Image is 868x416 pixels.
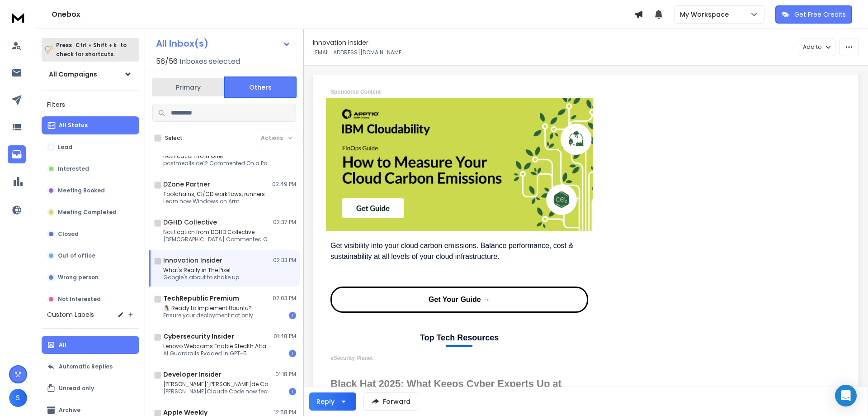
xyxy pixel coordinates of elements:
p: Unread only [59,385,94,392]
span: Ctrl + Shift + k [74,40,118,50]
p: 01:48 PM [274,333,296,340]
button: Unread only [42,379,139,397]
span: Top Tech Resources [420,333,499,342]
label: Select [165,134,183,142]
button: Get Free Credits [775,5,852,24]
img: logo [9,9,27,26]
p: Meeting Completed [58,209,117,216]
h1: Cybersecurity Insider [163,332,234,341]
p: Interested [58,165,89,172]
p: Closed [58,230,79,238]
div: Open Intercom Messenger [835,385,857,406]
p: Archive [59,406,80,414]
button: Automatic Replies [42,358,139,376]
p: 01:18 PM [275,371,296,378]
div: Reply [316,397,335,406]
h1: Onebox [52,9,634,20]
p: 🐧 Ready to Implement Ubuntu? [163,305,253,312]
p: [PERSON_NAME]Claude Code now features [163,388,272,395]
p: postmeallside12 Commented On a Post person [163,160,272,167]
h1: DGHD Collective [163,218,217,227]
p: Get Free Credits [794,10,846,19]
button: All Inbox(s) [149,34,298,53]
p: What's Really in The Pixel [163,267,239,274]
div: 1 [289,388,296,395]
button: All Campaigns [42,65,139,83]
button: Lead [42,138,139,156]
button: Forward [363,392,418,411]
button: Reply [309,392,356,411]
p: Learn how Windows on Arm [163,198,272,205]
p: Notification from DGHD Collective [163,229,272,236]
span: 56 / 56 [156,56,178,67]
a: Get Your Guide → [330,294,588,305]
button: Primary [152,77,224,97]
p: My Workspace [680,10,732,19]
h1: All Campaigns [49,70,97,79]
h1: Developer Insider [163,370,222,379]
p: 02:03 PM [273,295,296,302]
img: How to Measure Your Cloud Carbon Emissions [326,98,593,231]
p: Get visibility into your cloud carbon emissions. Balance performance, cost & sustainability at al... [330,240,588,262]
p: Add to [803,43,821,51]
h1: Innovation Insider [163,256,222,265]
p: Wrong person [58,274,99,281]
button: Interested [42,160,139,178]
button: All Status [42,116,139,134]
button: Not Interested [42,290,139,308]
button: Meeting Completed [42,203,139,221]
p: AI Guardrails Evaded in GPT-5 [163,350,272,357]
h1: Innovation Insider [313,38,368,47]
p: Out of office [58,252,95,259]
span: eSecurity Planet [330,355,373,361]
button: Closed [42,225,139,243]
p: 02:49 PM [272,181,296,188]
h1: All Inbox(s) [156,39,208,48]
a: Black Hat 2025: What Keeps Cyber Experts Up at Night? [330,378,564,401]
p: 12:58 PM [274,409,296,416]
p: [EMAIL_ADDRESS][DOMAIN_NAME] [313,49,404,56]
h3: Inboxes selected [179,56,240,67]
p: Notification from Grief [163,153,272,160]
p: 02:33 PM [273,257,296,264]
button: S [9,389,27,407]
div: 1 [289,312,296,319]
span: Sponsored Content [330,89,381,95]
p: Google's about to shake up [163,274,239,281]
h1: TechRepublic Premium [163,294,239,303]
h1: DZone Partner [163,180,210,189]
button: Wrong person [42,268,139,287]
p: Lenovo Webcams Enable Stealth Attacks [163,343,272,350]
h3: Custom Labels [47,310,94,319]
p: Press to check for shortcuts. [56,41,127,59]
div: 1 [289,350,296,357]
h3: Filters [42,98,139,111]
p: Toolchains, CI/CD workflows, runners Arm [163,191,272,198]
button: Others [224,77,297,98]
p: Not Interested [58,296,101,303]
button: Out of office [42,247,139,265]
p: 02:37 PM [273,219,296,226]
p: Automatic Replies [59,363,113,370]
p: [DEMOGRAPHIC_DATA] Commented On a Post person [163,236,272,243]
button: All [42,336,139,354]
p: [PERSON_NAME]’[PERSON_NAME]de Code Arms Developers [163,381,272,388]
p: All Status [59,122,88,129]
p: All [59,341,66,349]
p: Meeting Booked [58,187,105,194]
button: Meeting Booked [42,182,139,200]
p: Lead [58,143,72,151]
strong: Get Your Guide → [429,296,490,303]
p: Ensure your deployment not only [163,312,253,319]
